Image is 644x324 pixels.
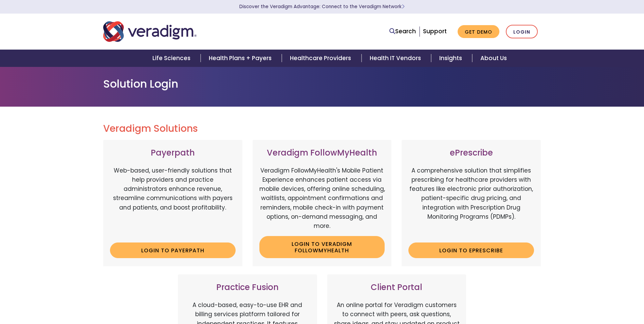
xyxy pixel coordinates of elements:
a: Login [506,25,538,39]
a: Support [423,27,447,35]
a: Login to Veradigm FollowMyHealth [259,236,385,258]
a: Discover the Veradigm Advantage: Connect to the Veradigm NetworkLearn More [239,3,405,10]
a: Health IT Vendors [362,50,431,67]
p: Web-based, user-friendly solutions that help providers and practice administrators enhance revenu... [110,166,236,237]
p: Veradigm FollowMyHealth's Mobile Patient Experience enhances patient access via mobile devices, o... [259,166,385,231]
h3: Client Portal [334,283,460,292]
a: Insights [431,50,472,67]
a: Health Plans + Payers [201,50,282,67]
h3: Payerpath [110,148,236,158]
h2: Veradigm Solutions [103,123,541,134]
a: Get Demo [458,25,499,38]
a: Life Sciences [144,50,201,67]
a: Login to Payerpath [110,242,236,258]
a: Search [389,27,416,36]
a: Healthcare Providers [282,50,361,67]
span: Learn More [402,3,405,10]
p: A comprehensive solution that simplifies prescribing for healthcare providers with features like ... [408,166,534,237]
img: Veradigm logo [103,20,197,43]
a: Login to ePrescribe [408,242,534,258]
a: About Us [472,50,515,67]
h3: ePrescribe [408,148,534,158]
h3: Veradigm FollowMyHealth [259,148,385,158]
h1: Solution Login [103,77,541,90]
h3: Practice Fusion [185,283,310,292]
